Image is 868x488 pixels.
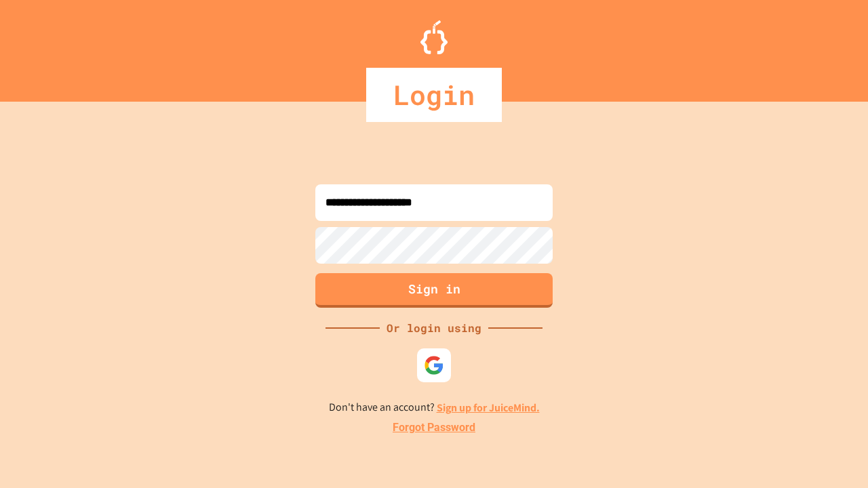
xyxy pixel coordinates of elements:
img: google-icon.svg [424,355,444,375]
img: Logo.svg [420,20,448,54]
a: Forgot Password [393,420,475,436]
div: Login [366,68,502,122]
p: Don't have an account? [329,399,540,416]
a: Sign up for JuiceMind. [437,401,540,415]
div: Or login using [380,320,488,336]
button: Sign in [315,273,553,308]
